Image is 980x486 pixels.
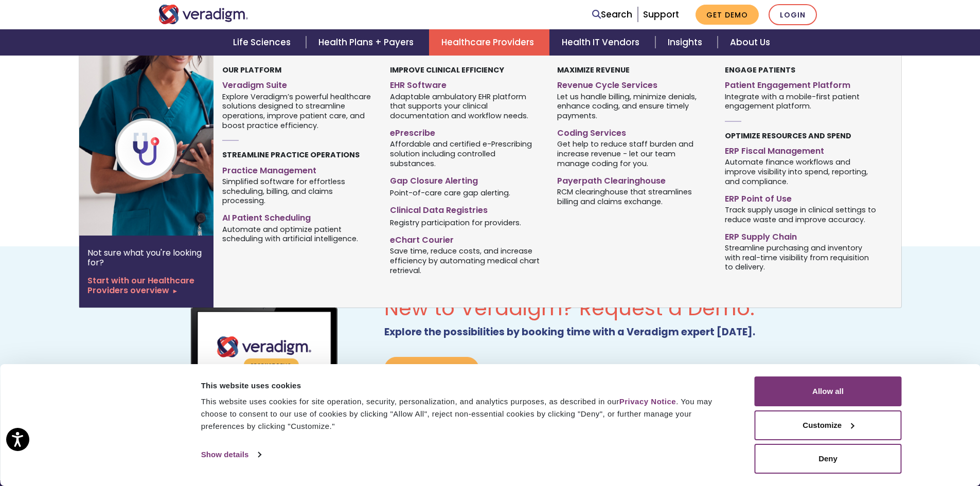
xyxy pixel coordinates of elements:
a: Health IT Vendors [549,29,655,56]
p: Explore the possibilities by booking time with a Veradigm expert [DATE]. [384,325,822,340]
span: Streamline purchasing and inventory with real-time visibility from requisition to delivery. [725,242,877,272]
div: This website uses cookies for site operation, security, personalization, and analytics purposes, ... [201,395,732,433]
a: Insights [655,29,718,56]
a: Revenue Cycle Services [557,76,709,91]
a: Login [769,4,817,25]
a: Get Demo [696,5,759,25]
button: Allow all [755,376,902,406]
strong: Improve Clinical Efficiency [390,65,504,75]
a: Healthcare Providers [429,29,549,56]
a: Health Plans + Payers [306,29,429,56]
a: Support [643,8,679,21]
a: ERP Fiscal Management [725,142,877,157]
strong: Optimize Resources and Spend [725,131,851,141]
span: Explore Veradigm’s powerful healthcare solutions designed to streamline operations, improve patie... [222,91,374,130]
span: Automate and optimize patient scheduling with artificial intelligence. [222,224,374,244]
span: Affordable and certified e-Prescribing solution including controlled substances. [390,139,542,169]
span: Adaptable ambulatory EHR platform that supports your clinical documentation and workflow needs. [390,91,542,121]
a: Practice Management [222,161,374,176]
img: Healthcare Provider [79,56,245,236]
span: Registry participation for providers. [390,217,521,227]
span: Track supply usage in clinical settings to reduce waste and improve accuracy. [725,204,877,224]
iframe: Drift Chat Widget [782,412,968,474]
a: Privacy Notice [619,397,676,406]
h2: New to Veradigm? Request a Demo. [384,296,822,320]
a: ERP Supply Chain [725,228,877,243]
a: AI Patient Scheduling [222,209,374,224]
a: Request Demo [384,357,479,381]
span: Save time, reduce costs, and increase efficiency by automating medical chart retrieval. [390,246,542,276]
a: Life Sciences [221,29,306,56]
span: RCM clearinghouse that streamlines billing and claims exchange. [557,186,709,206]
span: Integrate with a mobile-first patient engagement platform. [725,91,877,111]
span: Point-of-care care gap alerting. [390,188,510,198]
a: Coding Services [557,124,709,139]
strong: Engage Patients [725,65,795,75]
span: Let us handle billing, minimize denials, enhance coding, and ensure timely payments. [557,91,709,121]
a: About Us [718,29,782,56]
a: EHR Software [390,76,542,91]
img: Veradigm logo [158,5,248,24]
a: Clinical Data Registries [390,201,542,216]
a: Start with our Healthcare Providers overview [87,276,205,295]
button: Deny [755,444,902,474]
a: ERP Point of Use [725,190,877,205]
a: Patient Engagement Platform [725,76,877,91]
button: Customize [755,410,902,440]
a: Gap Closure Alerting [390,172,542,187]
div: This website uses cookies [201,380,732,392]
a: Search [592,8,632,22]
p: Not sure what you're looking for? [87,248,205,267]
a: Show details [201,447,261,462]
strong: Our Platform [222,65,281,75]
a: Veradigm Suite [222,76,374,91]
a: Payerpath Clearinghouse [557,172,709,187]
span: Simplified software for effortless scheduling, billing, and claims processing. [222,176,374,206]
strong: Maximize Revenue [557,65,630,75]
strong: Streamline Practice Operations [222,150,360,160]
a: eChart Courier [390,231,542,246]
span: Automate finance workflows and improve visibility into spend, reporting, and compliance. [725,157,877,187]
a: ePrescribe [390,124,542,139]
span: Get help to reduce staff burden and increase revenue - let our team manage coding for you. [557,139,709,169]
